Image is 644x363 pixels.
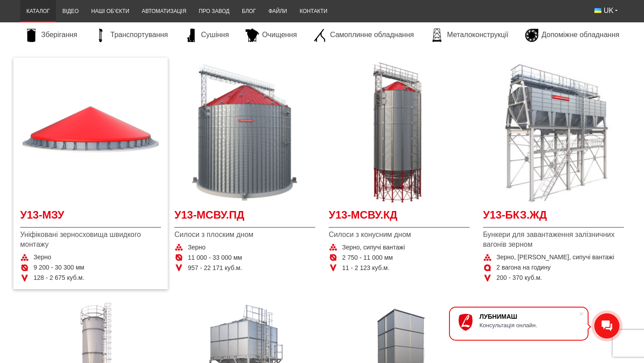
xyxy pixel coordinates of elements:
[34,263,84,272] span: 9 200 - 30 300 мм
[342,264,390,273] span: 11 - 2 123 куб.м.
[330,30,414,40] span: Самоплинне обладнання
[20,207,161,228] a: У13-МЗУ
[174,207,315,228] a: У13-МСВУ.ПД
[56,3,85,20] a: Відео
[447,30,508,40] span: Металоконструкції
[483,230,624,250] span: Бункери для завантаження залізничних вагонів зерном
[521,29,624,42] a: Допоміжне обладнання
[20,62,161,203] a: Детальніше У13-МЗУ
[20,29,82,42] a: Зберігання
[309,29,418,42] a: Самоплинне обладнання
[496,263,551,272] span: 2 вагона на годину
[193,3,236,20] a: Про завод
[329,62,470,203] a: Детальніше У13-МСВУ.КД
[329,230,470,240] span: Силоси з конусним дном
[241,29,301,42] a: Очищення
[34,253,51,262] span: Зерно
[188,253,242,262] span: 11 000 - 33 000 мм
[236,3,262,20] a: Блог
[483,207,624,228] a: У13-БКЗ.ЖД
[110,30,168,40] span: Транспортування
[329,207,470,228] a: У13-МСВУ.КД
[342,253,393,262] span: 2 750 - 11 000 мм
[342,243,405,252] span: Зерно, сипучі вантажі
[496,274,542,283] span: 200 - 370 куб.м.
[188,264,242,273] span: 957 - 22 171 куб.м.
[479,322,579,329] div: Консультація онлайн.
[188,243,206,252] span: Зерно
[136,3,193,20] a: Автоматизація
[174,230,315,240] span: Силоси з плоским дном
[174,62,315,203] a: Детальніше У13-МСВУ.ПД
[542,30,619,40] span: Допоміжне обладнання
[426,29,513,42] a: Металоконструкції
[496,253,614,262] span: Зерно, [PERSON_NAME], сипучі вантажі
[479,313,579,320] div: ЛУБНИМАШ
[604,6,614,16] span: UK
[594,8,602,13] img: Українська
[262,3,293,20] a: Файли
[20,230,161,250] span: Уніфіковані зерносховища швидкого монтажу
[262,30,297,40] span: Очищення
[483,62,624,203] a: Детальніше У13-БКЗ.ЖД
[34,274,85,283] span: 128 - 2 675 куб.м.
[180,29,233,42] a: Сушіння
[201,30,229,40] span: Сушіння
[89,29,173,42] a: Транспортування
[41,30,77,40] span: Зберігання
[20,3,56,20] a: Каталог
[293,3,334,20] a: Контакти
[85,3,136,20] a: Наші об’єкти
[588,3,624,19] button: UK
